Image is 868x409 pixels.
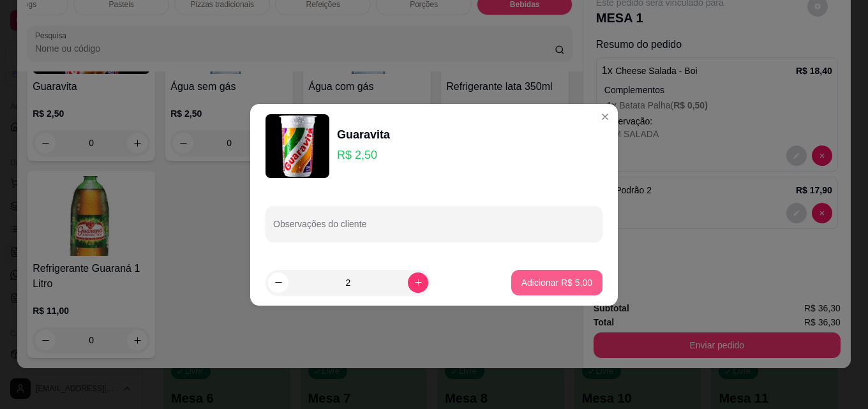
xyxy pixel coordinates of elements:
button: decrease-product-quantity [268,272,288,293]
input: Observações do cliente [273,223,595,235]
button: Close [595,107,615,127]
p: Adicionar R$ 5,00 [521,276,592,289]
img: product-image [266,114,329,178]
button: Adicionar R$ 5,00 [511,270,602,295]
div: Guaravita [337,126,390,144]
button: increase-product-quantity [408,272,428,293]
p: R$ 2,50 [337,146,390,164]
